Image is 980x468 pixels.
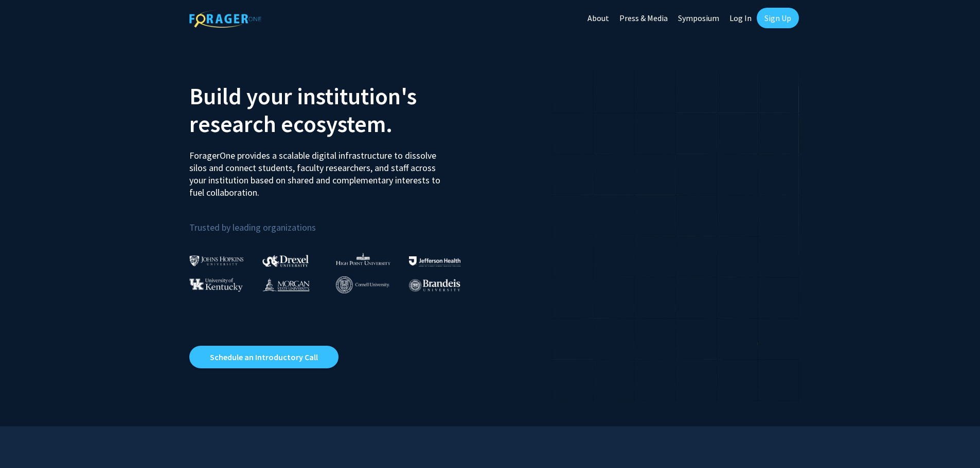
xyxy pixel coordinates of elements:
a: Opens in a new tab [189,346,338,368]
img: Thomas Jefferson University [409,256,460,266]
a: Sign Up [757,8,799,28]
img: ForagerOne Logo [189,10,261,28]
img: University of Kentucky [189,278,243,292]
img: Drexel University [262,255,309,267]
img: Cornell University [336,276,389,293]
img: Johns Hopkins University [189,255,244,266]
p: Trusted by leading organizations [189,207,483,235]
h2: Build your institution's research ecosystem. [189,82,483,138]
img: High Point University [336,253,390,265]
img: Brandeis University [409,279,460,292]
img: Morgan State University [262,278,310,291]
p: ForagerOne provides a scalable digital infrastructure to dissolve silos and connect students, fac... [189,142,448,199]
